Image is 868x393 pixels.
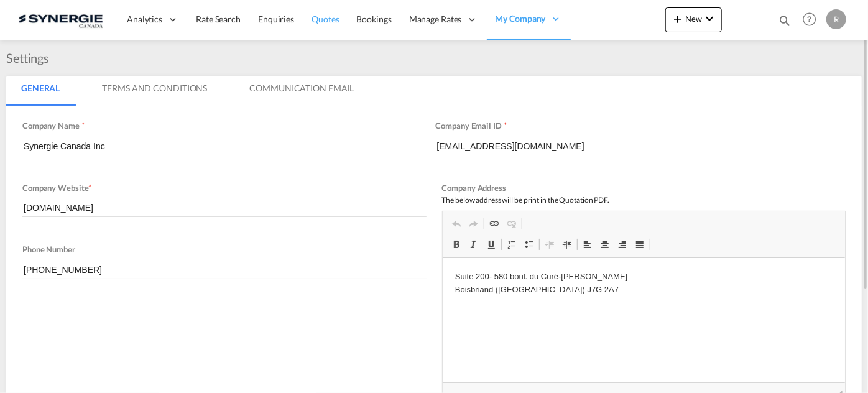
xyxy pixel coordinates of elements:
a: Justify [631,236,649,252]
span: Manage Rates [409,13,462,25]
span: Company Website [22,183,89,193]
span: Rate Search [196,14,241,24]
a: Underline (Ctrl+U) [482,236,500,252]
md-icon: icon-magnify [778,14,792,27]
div: icon-magnify [778,14,792,32]
div: R [826,9,846,29]
md-pagination-wrapper: Use the left and right arrow keys to navigate between tabs [6,76,381,106]
iframe: Editor, editor2 [443,258,846,382]
a: Align Right [614,236,631,252]
a: Undo (Ctrl+Z) [448,216,465,232]
a: Bold (Ctrl+B) [448,236,465,252]
span: The below address will be print in the Quotation PDF. [442,195,610,205]
span: Quotes [312,14,339,24]
span: Analytics [127,13,162,25]
span: Phone Number [22,244,75,254]
span: Company Name [22,121,80,131]
a: Unlink [503,216,520,232]
a: Italic (Ctrl+I) [465,236,482,252]
button: icon-plus 400-fgNewicon-chevron-down [665,7,722,32]
md-tab-item: General [6,76,75,106]
div: Settings [6,49,55,67]
a: Insert/Remove Numbered List [503,236,520,252]
div: Help [799,9,826,31]
input: Phone Number [22,261,427,279]
span: Help [799,9,820,30]
a: Align Left [579,236,596,252]
input: Enter Company name [22,137,420,155]
span: Company Address [442,183,507,193]
md-tab-item: Terms And Conditions [87,76,222,106]
span: Company Email ID [436,121,502,131]
a: Insert/Remove Bulleted List [520,236,538,252]
a: Centre [596,236,614,252]
span: Bookings [357,14,392,24]
a: Increase Indent [558,236,576,252]
a: Link (Ctrl+K) [486,216,503,232]
span: Enquiries [258,14,294,24]
a: Decrease Indent [541,236,558,252]
span: New [670,14,717,24]
span: My Company [496,12,546,25]
input: Enter Email ID [436,137,834,155]
md-icon: icon-plus 400-fg [670,11,685,26]
a: Redo (Ctrl+Y) [465,216,482,232]
img: 1f56c880d42311ef80fc7dca854c8e59.png [19,6,103,34]
input: Enter Company Website [22,198,427,217]
md-icon: icon-chevron-down [702,11,717,26]
md-tab-item: Communication Email [234,76,369,106]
